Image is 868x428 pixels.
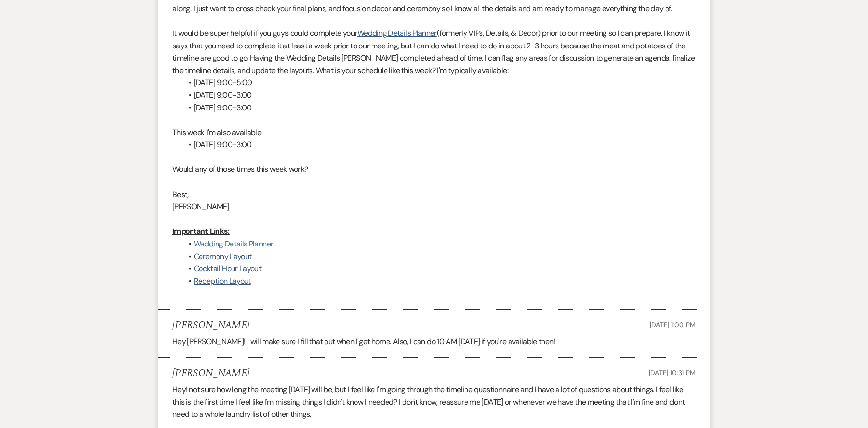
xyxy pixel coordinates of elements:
a: Wedding Details Planner [357,28,437,38]
span: [DATE] 1:00 PM [650,321,696,329]
li: [DATE] 9:00-3:00 [182,138,696,151]
p: Hey! not sure how long the meeting [DATE] will be, but I feel like I'm going through the timeline... [172,383,696,421]
li: [DATE] 9:00-5:00 [182,76,696,89]
p: Would any of those times this week work? [172,163,696,176]
li: [DATE] 9:00-3:00 [182,102,696,114]
h5: [PERSON_NAME] [172,320,249,332]
p: It would be super helpful if you guys could complete your (formerly VIPs, Details, & Decor) prior... [172,27,696,76]
p: Best, [172,188,696,201]
li: [DATE] 9:00-3:00 [182,89,696,102]
p: This week I'm also available [172,126,696,139]
h5: [PERSON_NAME] [172,367,249,380]
a: Ceremony Layout [194,251,251,261]
span: [DATE] 10:31 PM [649,368,696,377]
a: Wedding Details Planner [194,239,273,249]
p: [PERSON_NAME] [172,200,696,213]
u: Important Links: [172,226,230,236]
a: Reception Layout [194,276,251,286]
a: Cocktail Hour Layout [194,263,261,274]
p: Hey [PERSON_NAME]! I will make sure I fill that out when I get home. Also, I can do 10 AM [DATE] ... [172,336,696,348]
